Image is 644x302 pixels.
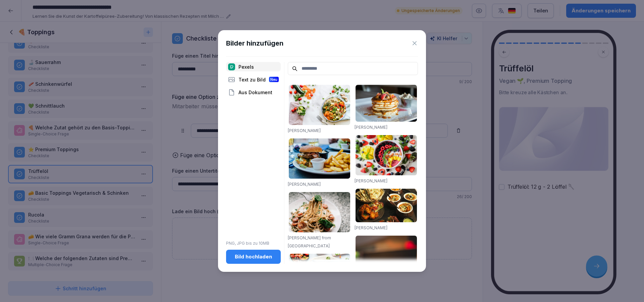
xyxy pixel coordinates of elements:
a: [PERSON_NAME] [288,128,321,133]
img: pexels-photo-376464.jpeg [356,85,417,121]
img: pexels-photo-958545.jpeg [356,189,417,222]
div: Text zu Bild [226,75,281,84]
div: Aus Dokument [226,87,281,97]
a: [PERSON_NAME] [355,225,387,230]
img: pexels.png [228,63,235,70]
a: [PERSON_NAME] [355,178,387,183]
h1: Bilder hinzufügen [226,38,283,48]
div: Pexels [226,62,281,71]
img: pexels-photo-1099680.jpeg [356,135,417,175]
div: Neu [269,77,279,82]
img: pexels-photo-1279330.jpeg [289,192,350,232]
button: Bild hochladen [226,250,281,264]
a: [PERSON_NAME] [288,182,321,187]
p: PNG, JPG bis zu 10MB [226,240,281,246]
img: pexels-photo-70497.jpeg [289,138,350,179]
img: pexels-photo-1640777.jpeg [289,85,350,125]
a: [PERSON_NAME] [355,125,387,130]
a: [PERSON_NAME] from [GEOGRAPHIC_DATA] [288,235,331,248]
div: Bild hochladen [231,253,275,260]
img: pexels-photo-1640772.jpeg [289,254,350,299]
